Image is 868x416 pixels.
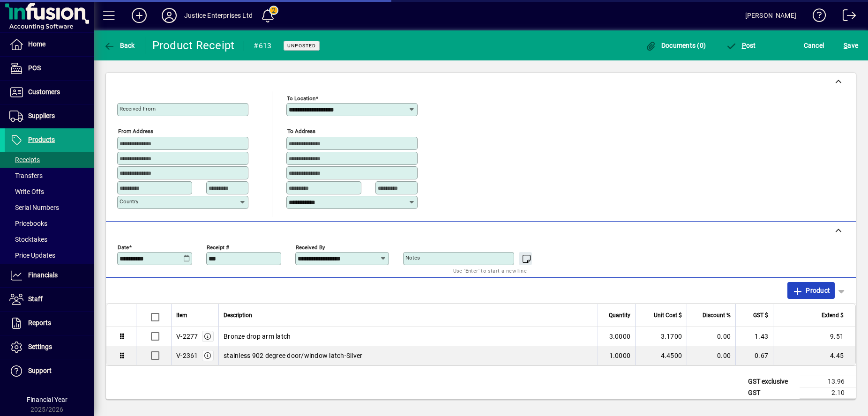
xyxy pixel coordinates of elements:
[5,104,94,128] a: Suppliers
[5,312,94,335] a: Reports
[152,38,235,53] div: Product Receipt
[844,38,858,53] span: ave
[207,244,229,250] mat-label: Receipt #
[773,346,855,365] td: 4.45
[5,359,94,383] a: Support
[5,81,94,104] a: Customers
[645,42,706,49] span: Documents (0)
[5,215,94,231] a: Pricebooks
[800,387,856,398] td: 2.10
[743,387,800,398] td: GST
[5,264,94,287] a: Financials
[787,282,835,299] button: Product
[800,376,856,387] td: 13.96
[598,346,635,365] td: 1.0000
[726,42,756,49] span: ost
[5,200,94,215] a: Serial Numbers
[804,38,824,53] span: Cancel
[9,252,55,259] span: Price Updates
[28,343,52,350] span: Settings
[9,236,47,243] span: Stocktakes
[598,327,635,346] td: 3.0000
[743,376,800,387] td: GST exclusive
[287,43,316,49] span: Unposted
[9,220,47,227] span: Pricebooks
[9,188,44,195] span: Write Offs
[5,288,94,311] a: Staff
[287,95,315,102] mat-label: To location
[120,198,138,205] mat-label: Country
[9,156,40,163] span: Receipts
[5,168,94,184] a: Transfers
[28,271,58,279] span: Financials
[254,38,271,53] div: #613
[801,37,827,54] button: Cancel
[836,2,856,32] a: Logout
[753,310,768,320] span: GST $
[735,346,773,365] td: 0.67
[453,265,527,276] mat-hint: Use 'Enter' to start a new line
[28,88,60,96] span: Customers
[687,327,735,346] td: 0.00
[218,327,598,346] td: Bronze drop arm latch
[9,204,59,211] span: Serial Numbers
[723,37,758,54] button: Post
[28,64,41,72] span: POS
[5,231,94,247] a: Stocktakes
[5,247,94,263] a: Price Updates
[661,351,682,360] span: 4.4500
[224,310,252,320] span: Description
[703,310,731,320] span: Discount %
[9,172,43,179] span: Transfers
[120,105,156,112] mat-label: Received From
[5,184,94,200] a: Write Offs
[792,283,830,298] span: Product
[28,367,52,374] span: Support
[773,327,855,346] td: 9.51
[154,7,184,24] button: Profile
[743,398,800,410] td: GST inclusive
[176,332,198,341] div: V-2277
[5,335,94,359] a: Settings
[176,351,198,360] div: V-2361
[184,8,253,23] div: Justice Enterprises Ltd
[806,2,826,32] a: Knowledge Base
[5,33,94,56] a: Home
[27,396,67,403] span: Financial Year
[28,295,43,303] span: Staff
[101,37,137,54] button: Back
[643,37,708,54] button: Documents (0)
[104,42,135,49] span: Back
[5,152,94,168] a: Receipts
[735,327,773,346] td: 1.43
[687,346,735,365] td: 0.00
[5,57,94,80] a: POS
[844,42,847,49] span: S
[800,398,856,410] td: 16.06
[654,310,682,320] span: Unit Cost $
[745,8,796,23] div: [PERSON_NAME]
[28,40,45,48] span: Home
[609,310,630,320] span: Quantity
[841,37,861,54] button: Save
[296,244,325,250] mat-label: Received by
[94,37,145,54] app-page-header-button: Back
[661,332,682,341] span: 3.1700
[28,136,55,143] span: Products
[218,346,598,365] td: stainless 902 degree door/window latch-Silver
[118,244,129,250] mat-label: Date
[405,254,420,261] mat-label: Notes
[28,319,51,327] span: Reports
[124,7,154,24] button: Add
[822,310,844,320] span: Extend $
[176,310,187,320] span: Item
[742,42,746,49] span: P
[28,112,55,119] span: Suppliers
